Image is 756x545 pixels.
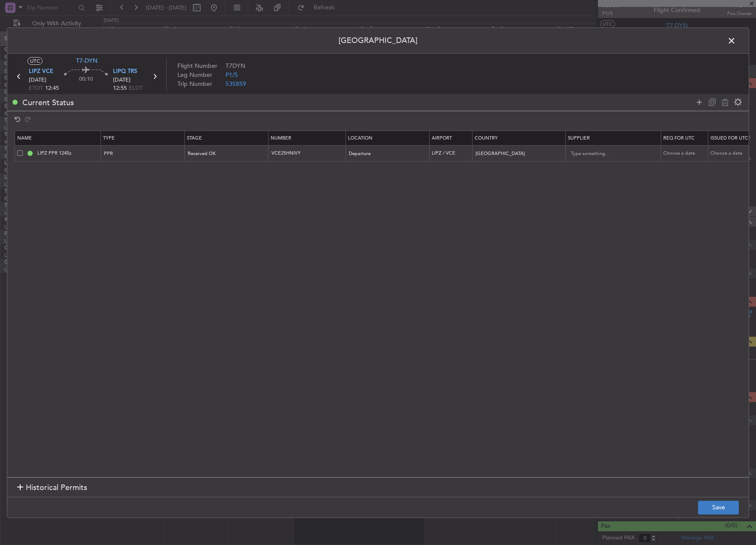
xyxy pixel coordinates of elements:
div: Choose a date [663,150,708,157]
span: Issued For Utc [710,135,748,141]
input: Type something... [571,147,648,160]
div: Choose a date [710,150,755,157]
span: Req For Utc [663,135,695,141]
header: [GEOGRAPHIC_DATA] [7,27,749,53]
button: Save [698,501,739,515]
